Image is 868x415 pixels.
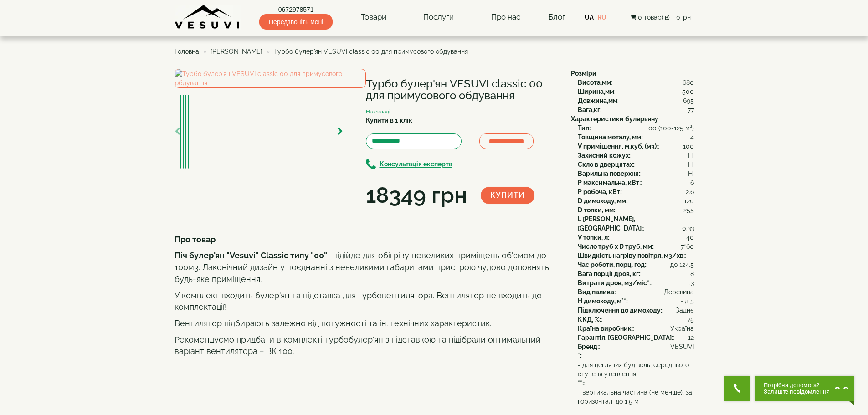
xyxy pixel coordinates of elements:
[548,12,565,21] a: Блог
[764,389,830,395] span: Залиште повідомлення
[578,133,694,142] div: :
[578,78,694,87] div: :
[688,105,694,114] span: 77
[578,188,621,195] b: P робоча, кВт:
[366,116,412,125] label: Купити в 1 клік
[185,95,186,169] img: Турбо булер'ян VESUVI classic 00 для примусового обдування
[578,105,694,114] div: :
[578,123,694,133] div: :
[664,287,694,297] span: Деревина
[175,5,241,30] img: content
[690,269,694,278] span: 8
[175,250,557,285] p: - підійде для обігріву невеликих приміщень об'ємом до 100м3. Лаконічний дизайн у поєднанні з неве...
[690,178,694,187] span: 6
[578,87,694,96] div: :
[578,360,694,379] span: - для цегляних будівель, середнього ступеня утеплення
[571,70,596,77] b: Розміри
[578,288,616,296] b: Вид палива:
[578,196,694,205] div: :
[482,7,529,28] a: Про нас
[175,69,366,88] img: Турбо булер'ян VESUVI classic 00 для примусового обдування
[627,12,693,22] button: 0 товар(ів) - 0грн
[578,325,633,332] b: Країна виробник:
[578,269,694,278] div: :
[578,215,694,233] div: :
[578,334,673,341] b: Гарантія, [GEOGRAPHIC_DATA]:
[578,161,634,168] b: Скло в дверцятах:
[578,343,599,350] b: Бренд:
[578,316,601,323] b: ККД, %:
[578,333,694,342] div: :
[682,224,694,233] span: 0.33
[414,7,463,28] a: Послуги
[366,180,467,211] div: 18349 грн
[211,48,262,55] a: [PERSON_NAME]
[578,97,617,104] b: Довжина,мм
[578,324,694,333] div: :
[175,235,216,244] b: Про товар
[274,48,468,55] span: Турбо булер'ян VESUVI classic 00 для примусового обдування
[688,151,694,160] span: Ні
[578,260,694,269] div: :
[578,242,694,251] div: :
[578,287,694,297] div: :
[683,96,694,105] span: 695
[680,297,694,306] span: від 5
[259,5,333,14] a: 0672978571
[366,78,557,102] h1: Турбо булер'ян VESUVI classic 00 для примусового обдування
[578,251,694,260] div: :
[183,95,184,169] img: Турбо булер'ян VESUVI classic 00 для примусового обдування
[578,143,658,150] b: V приміщення, м.куб. (м3):
[638,14,691,21] span: 0 товар(ів) - 0грн
[578,124,591,132] b: Тип:
[578,160,694,169] div: :
[578,279,651,287] b: Витрати дров, м3/міс*:
[578,88,614,95] b: Ширина,мм
[578,178,694,187] div: :
[175,334,557,357] p: Рекомендуємо придбати в комплекті турбобулер'ян з підставкою та підібрали оптимальний варіант вен...
[259,14,333,30] span: Передзвоніть мені
[578,151,694,160] div: :
[578,206,615,214] b: D топки, мм:
[175,251,327,260] b: Піч булер'ян "Vesuvi" Classic типу "00"
[685,260,694,269] span: 4.5
[578,233,694,242] div: :
[688,333,694,342] span: 12
[578,215,643,232] b: L [PERSON_NAME], [GEOGRAPHIC_DATA]:
[175,48,199,55] span: Головна
[366,108,390,115] small: На складі
[175,318,557,329] p: Вентилятор підбирають залежно від потужності та ін. технічних характеристик.
[578,297,694,306] div: :
[578,307,662,314] b: Підключення до димоходу:
[578,297,627,305] b: H димоходу, м**:
[578,388,694,406] span: - вертикальна частина (не менше), за горизонталі до 1,5 м
[578,79,611,86] b: Висота,мм
[578,252,685,259] b: Швидкість нагріву повітря, м3/хв:
[670,342,694,351] span: VESUVI
[724,376,750,401] button: Get Call button
[352,7,395,28] a: Товари
[578,133,642,141] b: Товщина металу, мм:
[688,160,694,169] span: Ні
[578,187,694,196] div: :
[578,205,694,215] div: :
[578,152,630,159] b: Захисний кожух:
[578,278,694,287] div: :
[682,87,694,96] span: 500
[180,95,181,169] img: Турбо булер'ян VESUVI classic 00 для примусового обдування
[571,115,658,123] b: Характеристики булерьяну
[578,342,694,351] div: :
[578,270,640,277] b: Вага порції дров, кг:
[578,306,694,315] div: :
[175,290,557,313] p: У комплект входить булер'ян та підставка для турбовентилятора. Вентилятор не входить до комплекта...
[764,382,830,389] span: Потрібна допомога?
[578,170,640,177] b: Варильна поверхня:
[578,315,694,324] div: :
[481,187,534,204] button: Купити
[578,360,694,388] div: :
[585,14,594,21] a: UA
[683,142,694,151] span: 100
[676,306,694,315] span: Заднє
